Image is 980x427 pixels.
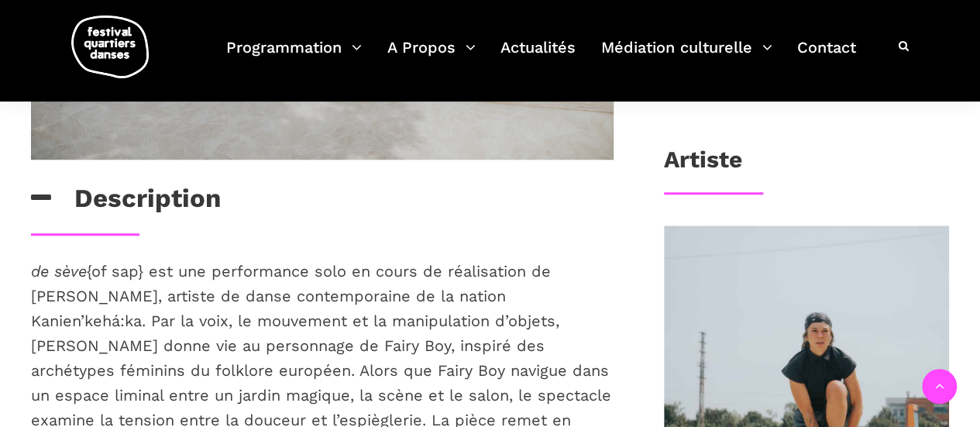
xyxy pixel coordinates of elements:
a: Contact [797,34,856,80]
img: logo-fqd-med [71,15,149,78]
h3: Artiste [664,146,742,184]
a: Programmation [226,34,362,80]
em: de sève [31,262,87,281]
h3: Description [31,183,221,222]
a: A Propos [387,34,476,80]
a: Actualités [500,34,576,80]
a: Médiation culturelle [601,34,772,80]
